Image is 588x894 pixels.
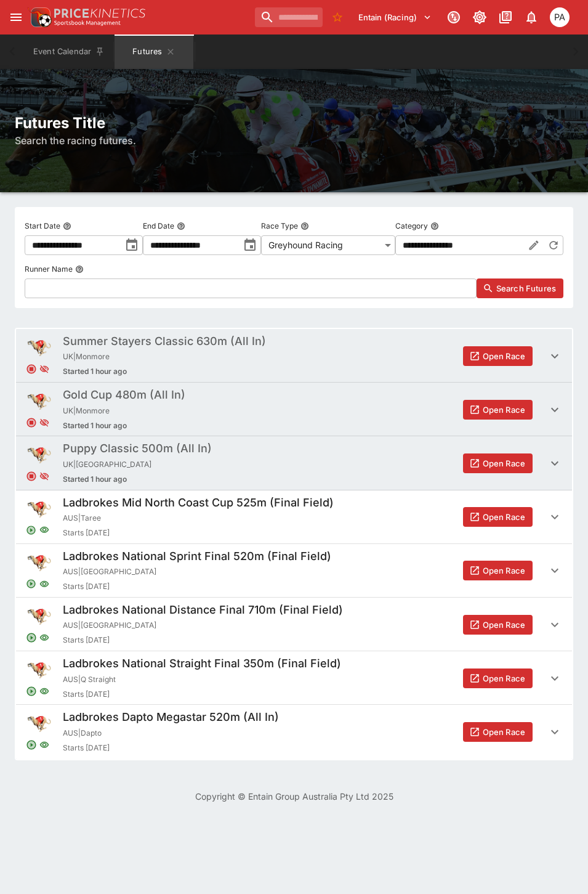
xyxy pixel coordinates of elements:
[63,688,341,701] span: Starts [DATE]
[26,35,112,69] button: Event Calendar
[63,742,279,754] span: Starts [DATE]
[26,441,53,468] img: greyhound_racing.png
[5,6,27,28] button: open drawer
[63,727,279,739] span: AUS | Dapto
[63,495,334,510] h5: Ladbrokes Mid North Coast Cup 525m (Final Field)
[63,365,266,378] span: Started 1 hour ago
[546,4,573,31] button: Peter Addley
[26,686,37,697] svg: Open
[494,6,517,28] button: Documentation
[39,686,49,696] svg: Visible
[395,221,428,231] p: Category
[16,436,572,490] button: Puppy Classic 500m (All In)UK|[GEOGRAPHIC_DATA]Started 1 hour agoOpen Race
[26,632,37,643] svg: Open
[63,222,71,230] button: Start Date
[26,549,53,576] img: greyhound_racing.png
[63,619,343,632] span: AUS | [GEOGRAPHIC_DATA]
[63,673,341,686] span: AUS | Q Straight
[255,7,323,27] input: search
[328,7,347,27] button: No Bookmarks
[26,656,53,683] img: greyhound_racing.png
[63,512,334,524] span: AUS | Taree
[63,566,331,578] span: AUS | [GEOGRAPHIC_DATA]
[63,634,343,646] span: Starts [DATE]
[26,525,37,536] svg: Open
[463,561,533,580] button: Open Race
[26,471,37,482] svg: Closed
[26,364,37,375] svg: Closed
[177,222,185,230] button: End Date
[39,525,49,535] svg: Visible
[239,234,261,256] button: toggle date time picker
[25,221,60,231] p: Start Date
[39,418,49,428] svg: Hidden
[39,740,49,750] svg: Visible
[16,705,572,758] button: Ladbrokes Dapto Megastar 520m (All In)AUS|DaptoStarts [DATE]Open Race
[463,722,533,742] button: Open Race
[63,580,331,593] span: Starts [DATE]
[26,495,53,522] img: greyhound_racing.png
[16,651,572,705] button: Ladbrokes National Straight Final 350m (Final Field)AUS|Q StraightStarts [DATE]Open Race
[63,603,343,617] h5: Ladbrokes National Distance Final 710m (Final Field)
[16,383,572,436] button: Gold Cup 480m (All In)UK|MonmoreStarted 1 hour agoOpen Race
[63,405,185,417] span: UK | Monmore
[63,420,185,432] span: Started 1 hour ago
[430,222,439,230] button: Category
[16,329,572,383] button: Summer Stayers Classic 630m (All In)UK|MonmoreStarted 1 hour agoOpen Race
[39,471,49,481] svg: Hidden
[39,579,49,589] svg: Visible
[261,221,298,231] p: Race Type
[63,656,341,670] h5: Ladbrokes National Straight Final 350m (Final Field)
[550,7,570,27] div: Peter Addley
[26,417,37,428] svg: Closed
[63,351,266,363] span: UK | Monmore
[463,668,533,688] button: Open Race
[115,35,193,69] button: Futures
[15,133,573,148] h6: Search the racing futures.
[15,113,573,132] h2: Futures Title
[63,441,212,455] h5: Puppy Classic 500m (All In)
[26,603,53,630] img: greyhound_racing.png
[463,346,533,366] button: Open Race
[520,6,542,28] button: Notifications
[63,527,334,539] span: Starts [DATE]
[63,473,212,486] span: Started 1 hour ago
[39,364,49,374] svg: Hidden
[26,334,53,361] img: greyhound_racing.png
[16,490,572,544] button: Ladbrokes Mid North Coast Cup 525m (Final Field)AUS|TareeStarts [DATE]Open Race
[25,264,73,274] p: Runner Name
[544,235,563,255] button: Reset Category to All Racing
[524,235,544,255] button: Edit Category
[496,282,556,295] span: Search Futures
[261,235,395,255] div: Greyhound Racing
[63,710,279,724] h5: Ladbrokes Dapto Megastar 520m (All In)
[26,388,53,415] img: greyhound_racing.png
[54,20,121,26] img: Sportsbook Management
[26,739,37,750] svg: Open
[351,7,439,27] button: Select Tenant
[16,598,572,651] button: Ladbrokes National Distance Final 710m (Final Field)AUS|[GEOGRAPHIC_DATA]Starts [DATE]Open Race
[75,265,84,274] button: Runner Name
[26,579,37,590] svg: Open
[39,633,49,643] svg: Visible
[463,453,533,473] button: Open Race
[463,507,533,527] button: Open Race
[63,549,331,563] h5: Ladbrokes National Sprint Final 520m (Final Field)
[477,278,563,298] button: Search Futures
[63,388,185,402] h5: Gold Cup 480m (All In)
[469,6,491,28] button: Toggle light/dark mode
[300,222,309,230] button: Race Type
[26,710,53,737] img: greyhound_racing.png
[443,6,465,28] button: Connected to PK
[63,334,266,348] h5: Summer Stayers Classic 630m (All In)
[143,221,174,231] p: End Date
[121,234,143,256] button: toggle date time picker
[16,544,572,598] button: Ladbrokes National Sprint Final 520m (Final Field)AUS|[GEOGRAPHIC_DATA]Starts [DATE]Open Race
[63,458,212,471] span: UK | [GEOGRAPHIC_DATA]
[27,5,52,30] img: PriceKinetics Logo
[463,615,533,635] button: Open Race
[463,400,533,420] button: Open Race
[54,9,145,18] img: PriceKinetics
